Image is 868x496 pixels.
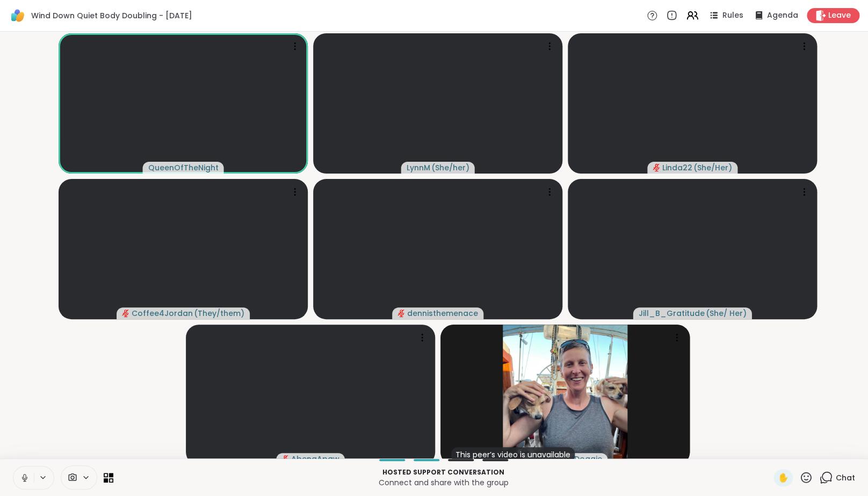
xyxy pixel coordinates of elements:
span: dennisthemenace [407,308,478,319]
img: ShareWell Logomark [9,6,27,25]
span: ( She/ Her ) [706,308,747,319]
span: Coffee4Jordan [132,308,193,319]
span: audio-muted [397,310,405,317]
span: Agenda [767,10,798,21]
span: Jill_B_Gratitude [639,308,705,319]
span: ( She/Her ) [693,162,732,173]
p: Connect and share with the group [120,477,767,488]
span: ✋ [778,471,789,484]
span: audio-muted [653,164,660,171]
span: Chat [836,472,855,483]
p: Hosted support conversation [120,468,767,477]
span: QueenOfTheNight [148,162,219,173]
span: Linda22 [662,162,692,173]
div: This peer’s video is unavailable [451,447,575,462]
span: ( They/them ) [194,308,244,319]
span: Rules [722,10,743,21]
span: LynnM [407,162,430,173]
span: ( She/her ) [431,162,469,173]
img: VictoriaAndDoggie [503,325,627,465]
span: Wind Down Quiet Body Doubling - [DATE] [31,10,192,21]
span: AbenaApaw [291,454,339,464]
span: audio-muted [281,455,289,463]
span: Leave [828,10,851,21]
span: audio-muted [122,310,129,317]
